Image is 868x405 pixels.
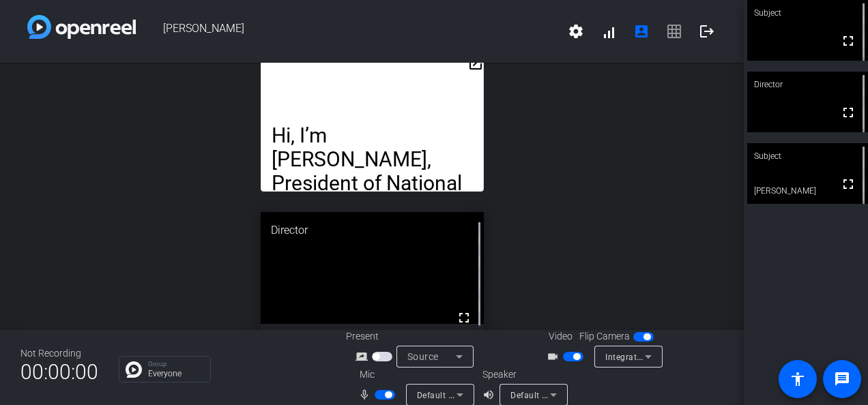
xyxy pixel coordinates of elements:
[346,367,482,382] div: Mic
[605,351,735,362] span: Integrated Webcam (0c45:6a14)
[346,329,482,344] div: Present
[20,346,98,361] div: Not Recording
[840,176,856,192] mat-icon: fullscreen
[568,23,584,40] mat-icon: settings
[482,387,499,403] mat-icon: volume_up
[834,371,850,387] mat-icon: message
[790,371,806,387] mat-icon: accessibility
[261,212,484,249] div: Director
[356,348,372,365] mat-icon: screen_share_outline
[20,355,98,389] span: 00:00:00
[747,72,868,97] div: Director
[358,387,375,403] mat-icon: mic_none
[148,361,203,367] p: Group
[456,310,472,326] mat-icon: fullscreen
[699,23,715,40] mat-icon: logout
[148,370,203,378] p: Everyone
[547,348,563,365] mat-icon: videocam_outline
[510,389,658,400] span: Default - Speakers (Realtek(R) Audio)
[407,351,439,362] span: Source
[482,367,564,382] div: Speaker
[840,104,856,121] mat-icon: fullscreen
[840,33,856,49] mat-icon: fullscreen
[579,329,630,344] span: Flip Camera
[272,123,473,339] p: Hi, I’m [PERSON_NAME], President of National Pipe and Fittings within our National Solutions busi...
[592,15,625,48] button: signal_cellular_alt
[633,23,650,40] mat-icon: account_box
[126,361,142,378] img: Chat Icon
[27,15,136,39] img: white-gradient.svg
[136,15,560,48] span: [PERSON_NAME]
[549,329,573,344] span: Video
[747,143,868,169] div: Subject
[467,55,484,72] mat-icon: open_in_new
[417,389,599,400] span: Default - Microphone Array (Realtek(R) Audio)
